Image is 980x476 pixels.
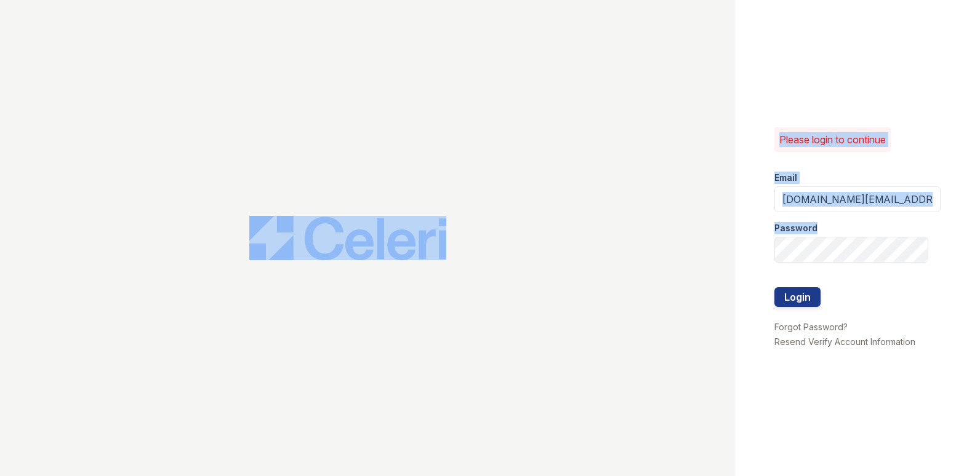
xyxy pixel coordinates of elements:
a: Forgot Password? [774,322,848,332]
label: Password [774,222,817,234]
p: Please login to continue [779,132,886,147]
img: CE_Logo_Blue-a8612792a0a2168367f1c8372b55b34899dd931a85d93a1a3d3e32e68fde9ad4.png [249,216,446,260]
label: Email [774,172,797,184]
a: Resend Verify Account Information [774,336,915,347]
button: Login [774,287,821,307]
